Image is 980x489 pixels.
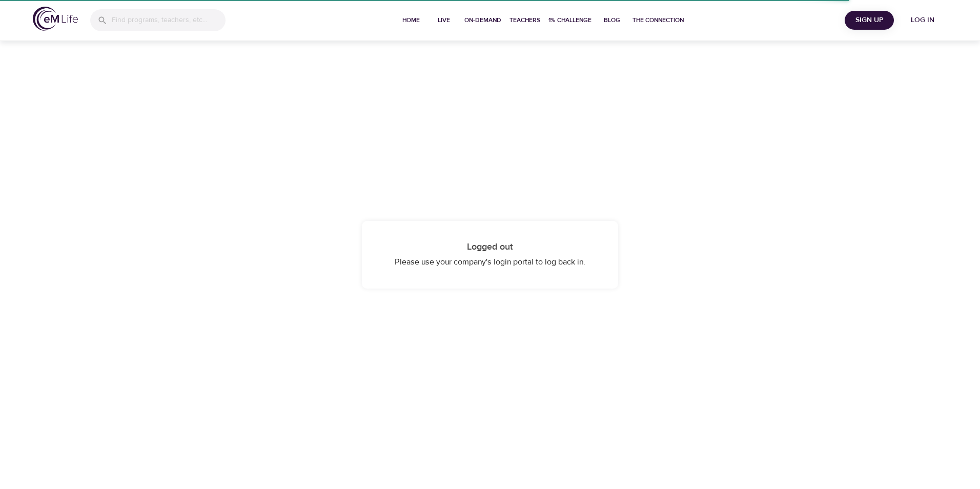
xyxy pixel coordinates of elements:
span: Log in [902,14,943,27]
img: logo [33,7,78,31]
span: Teachers [509,15,540,26]
h4: Logged out [382,241,598,253]
span: The Connection [632,15,684,26]
span: Live [432,15,456,26]
button: Log in [898,11,947,30]
span: 1% Challenge [548,15,591,26]
button: Sign Up [845,11,894,30]
input: Find programs, teachers, etc... [112,9,226,31]
span: On-Demand [464,15,501,26]
span: Blog [600,15,624,26]
span: Home [399,15,423,26]
span: Sign Up [849,14,890,27]
span: Please use your company's login portal to log back in. [395,257,585,267]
